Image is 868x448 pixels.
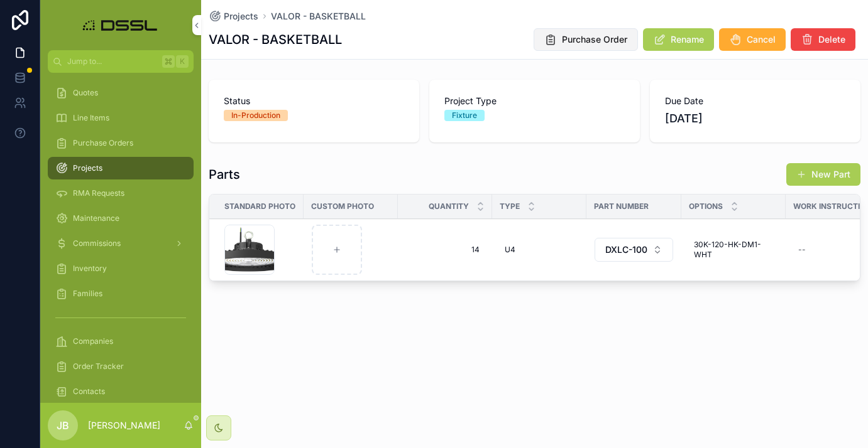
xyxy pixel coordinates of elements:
a: Quotes [48,82,194,104]
a: Purchase Orders [48,132,194,154]
span: Line Items [73,113,109,123]
span: DXLC-100 [605,243,647,256]
span: Contacts [73,387,105,397]
span: Standard Photo [224,201,295,211]
span: Quotes [73,88,98,98]
button: Select Button [595,238,673,262]
span: RMA Requests [73,188,124,198]
a: Families [48,282,194,305]
span: Cancel [747,33,776,46]
span: Families [73,289,102,299]
span: Inventory [73,264,107,274]
span: Quantity [429,201,469,211]
span: [DATE] [665,110,845,127]
div: Fixture [452,110,477,121]
span: U4 [505,245,515,255]
button: Delete [791,28,855,51]
a: Maintenance [48,207,194,230]
span: Status [224,95,404,107]
button: Purchase Order [534,28,638,51]
span: JB [57,418,69,433]
span: 30K-120-HK-DM1-WHT [694,240,773,260]
a: Inventory [48,257,194,280]
span: Companies [73,336,113,346]
span: Project Type [444,95,625,107]
span: Options [689,201,723,211]
span: Custom Photo [311,201,374,211]
div: In-Production [231,110,280,121]
a: Line Items [48,107,194,129]
span: Projects [224,10,258,23]
a: Projects [48,157,194,179]
span: Purchase Orders [73,138,133,148]
button: Rename [643,28,714,51]
span: Purchase Order [562,33,627,46]
a: Contacts [48,380,194,403]
div: scrollable content [40,73,201,403]
span: K [177,56,187,67]
h1: VALOR - BASKETBALL [209,31,342,48]
p: [PERSON_NAME] [88,419,160,432]
span: Jump to... [67,56,157,67]
a: Companies [48,330,194,353]
button: New Part [786,163,860,186]
a: Order Tracker [48,355,194,378]
span: Due Date [665,95,845,107]
a: VALOR - BASKETBALL [271,10,366,23]
span: Maintenance [73,213,119,223]
span: Delete [818,33,845,46]
button: Cancel [719,28,786,51]
span: Commissions [73,238,121,248]
div: -- [798,245,806,255]
span: 14 [410,245,480,255]
span: Order Tracker [73,361,124,371]
span: Part Number [594,201,649,211]
button: Jump to...K [48,50,194,73]
a: Projects [209,10,258,23]
h1: Parts [209,166,240,183]
span: Type [500,201,520,211]
a: RMA Requests [48,182,194,205]
span: Rename [671,33,704,46]
span: Projects [73,163,102,173]
a: Commissions [48,232,194,255]
img: App logo [79,15,163,35]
